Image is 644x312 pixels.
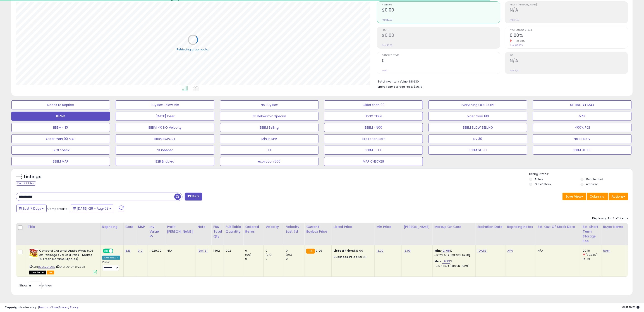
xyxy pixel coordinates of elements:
[116,100,214,109] button: Buy Box Below Min
[150,249,161,253] div: 11929.92
[226,225,241,234] div: Fulfillable Quantity
[198,225,209,229] div: Note
[382,29,500,31] span: Profit
[324,146,423,155] button: BBBM 31-60
[533,146,632,155] button: BBBM 91-180
[414,85,422,89] span: $20.18
[434,249,472,257] div: %
[376,225,400,229] div: Min Price
[378,80,408,83] b: Total Inventory Value:
[510,33,628,39] h2: 0.00%
[167,249,192,253] div: N/A
[324,123,423,132] button: BBBM > 500
[382,69,388,72] small: Prev: 0
[29,271,46,274] span: All listings that are unavailable for purchase on Amazon for any reason other than out-of-stock
[185,193,202,201] button: Filters
[11,100,110,109] button: Needs to Reprice
[138,248,143,253] a: 0.01
[583,249,601,253] div: 20.18
[150,225,163,234] div: Inv. value
[429,112,527,121] button: older than 180
[47,271,55,274] span: FBA
[116,112,214,121] button: [DATE] loser
[376,248,384,253] a: 13.00
[16,181,36,186] div: Clear All Filters
[512,39,525,43] small: -100.00%
[510,58,628,64] h2: N/A
[533,123,632,132] button: -100% ROI
[77,206,108,211] span: [DATE]-28 - Aug-03
[220,134,319,143] button: Min in RPR
[39,249,94,262] b: Concord Caramel Apple Wrap 6.05 oz Package (Value 3 Pack - Makes 15 Fresh Caramel Apples)
[441,248,450,253] a: -21.08
[56,265,85,269] span: | SKU: D6-D7F2-Z592
[28,225,98,229] div: Title
[477,225,503,229] div: Expiration Date
[404,248,411,253] a: 13.99
[505,223,536,245] th: CSV column name: cust_attr_3_Repricing Notes
[226,249,240,253] div: 902
[324,112,423,121] button: LONG TERM
[286,257,304,261] div: 0
[434,259,442,263] b: Max:
[603,225,624,229] div: Buyer Name
[442,259,450,264] a: -9.93
[266,257,284,261] div: 0
[213,249,220,253] div: 1462
[177,47,210,52] div: Retrieving graph data..
[510,69,519,72] small: Prev: N/A
[378,85,413,89] b: Short Term Storage Fees:
[477,248,488,253] a: [DATE]
[245,249,263,253] div: 0
[29,249,38,258] img: 51VMC+bxFVL._SL40_.jpg
[286,225,302,234] div: Velocity Last 7d
[213,225,222,239] div: FBA Total Qty
[11,123,110,132] button: BBBM < 10
[429,123,527,132] button: BBBM SLOW SELLING
[266,249,284,253] div: 0
[29,249,97,274] div: ASIN:
[429,134,527,143] button: NV 30
[609,193,628,200] button: Actions
[590,194,604,199] span: Columns
[23,206,41,211] span: Last 7 Days
[116,123,214,132] button: BBBM >10 NO Velocity
[507,225,534,229] div: Repricing Notes
[333,249,371,253] div: $13.00
[103,249,109,253] span: ON
[333,225,373,229] div: Listed Price
[429,146,527,155] button: BBBM 61-90
[220,157,319,166] button: expiration 500
[510,19,519,21] small: Prev: N/A
[382,54,500,57] span: Ordered Items
[125,248,131,253] a: 8.16
[39,305,58,310] a: Terms of Use
[434,225,474,229] div: Markup on Cost
[19,283,52,288] span: Show: entries
[592,216,628,221] div: Displaying 1 to 1 of 1 items
[510,7,628,14] h2: N/A
[220,146,319,155] button: LILF
[533,100,632,109] button: SELLING AT MAX
[382,58,500,64] h2: 0
[601,223,626,245] th: CSV column name: cust_attr_4_Buyer Name
[434,259,472,268] div: %
[102,225,122,229] div: Repricing
[586,253,597,257] small: (30.53%)
[535,177,543,181] label: Active
[220,123,319,132] button: BBBM Selling
[24,174,41,180] h5: Listings
[116,134,214,143] button: BBBM EXPORT
[333,248,354,253] b: Listed Price:
[404,225,431,229] div: [PERSON_NAME]
[306,249,315,254] small: FBA
[510,54,628,57] span: ROI
[382,44,393,47] small: Prev: $0.00
[11,112,110,121] button: BLANK
[333,255,358,259] b: Business Price:
[245,257,263,261] div: 0
[382,4,500,6] span: Revenue
[266,225,282,229] div: Velocity
[286,249,304,253] div: 0
[324,100,423,109] button: Older than 90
